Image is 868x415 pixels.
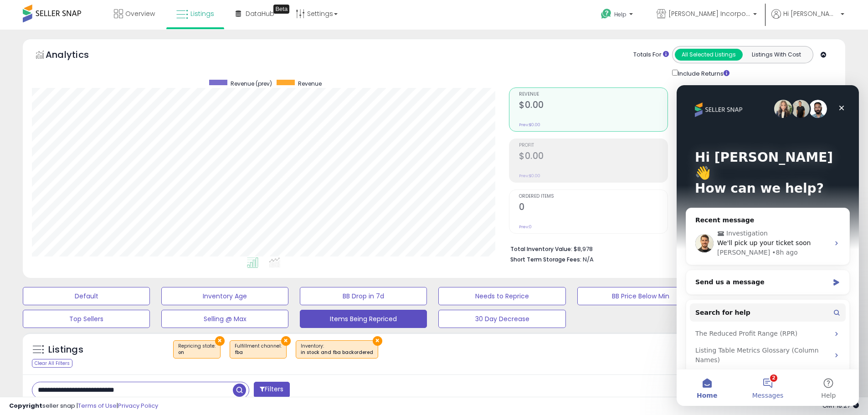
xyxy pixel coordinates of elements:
span: Repricing state : [178,343,216,356]
b: Total Inventory Value: [510,245,572,253]
span: Profit [519,143,668,148]
h5: Analytics [46,48,107,63]
button: × [373,336,382,346]
button: BB Price Below Min [577,287,704,305]
h2: 0 [519,202,668,214]
button: Listings With Cost [742,49,810,61]
button: 30 Day Decrease [438,310,565,328]
a: Terms of Use [78,401,117,410]
span: Revenue [298,80,322,87]
button: BB Drop in 7d [300,287,427,305]
button: Inventory Age [161,287,288,305]
span: N/A [583,255,594,264]
a: Privacy Policy [118,401,158,410]
span: Ordered Items [519,194,668,199]
div: Tooltip anchor [273,5,289,14]
span: DataHub [246,9,274,18]
b: Short Term Storage Fees: [510,256,581,263]
span: Revenue (prev) [231,80,272,87]
button: Needs to Reprice [438,287,565,305]
button: × [215,336,225,346]
i: Get Help [601,8,612,20]
div: fba [235,349,282,356]
button: Filters [254,382,289,398]
h2: $0.00 [519,151,668,163]
li: $8,978 [510,243,829,254]
span: Inventory : [301,343,373,356]
h5: Listings [48,343,83,356]
div: seller snap | | [9,402,158,410]
button: × [281,336,291,346]
button: Items Being Repriced [300,310,427,328]
div: in stock and fba backordered [301,349,373,356]
h2: $0.00 [519,100,668,112]
small: Prev: 0 [519,224,532,230]
button: Selling @ Max [161,310,288,328]
span: Hi [PERSON_NAME] [783,9,838,18]
button: Top Sellers [23,310,150,328]
span: Overview [125,9,155,18]
span: Fulfillment channel : [235,343,282,356]
div: Include Returns [665,68,740,78]
span: Revenue [519,92,668,97]
a: Hi [PERSON_NAME] [771,9,844,30]
small: Prev: $0.00 [519,173,540,179]
strong: Copyright [9,401,42,410]
span: Listings [190,9,214,18]
iframe: Intercom live chat [677,85,859,406]
button: All Selected Listings [675,49,743,61]
small: Prev: $0.00 [519,122,540,128]
div: Totals For [633,51,669,59]
div: Clear All Filters [32,359,72,368]
a: Help [594,1,642,30]
div: on [178,349,216,356]
button: Default [23,287,150,305]
span: Help [614,10,627,18]
span: [PERSON_NAME] Incorporated [668,9,750,18]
